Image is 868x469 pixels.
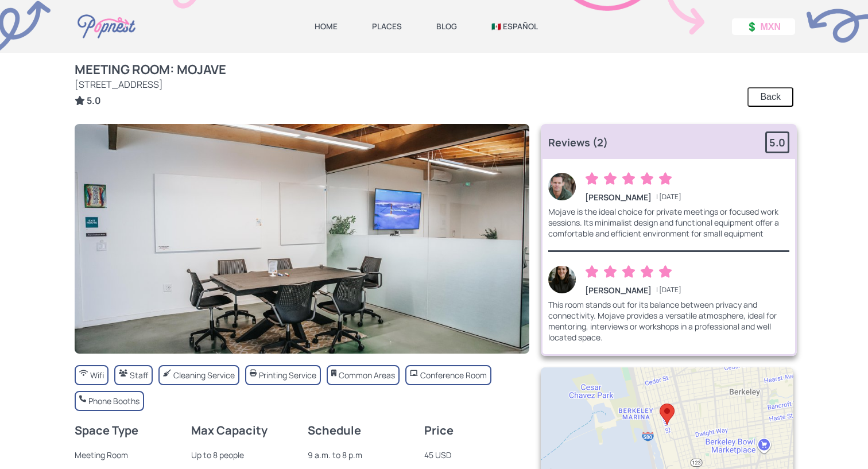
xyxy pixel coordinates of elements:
strong: Meeting Room: Mojave [75,61,226,78]
div: Mojave is the ideal choice for private meetings or focused work sessions. Its minimalist design a... [548,206,789,239]
div: | [DATE] [585,192,681,203]
span: 2 of 5 rating [603,170,617,189]
div: Cleaning Service [173,370,235,381]
strong: [PERSON_NAME] [585,192,652,203]
span: 5 of 5 rating [658,170,672,189]
span: 5 of 5 rating [658,263,672,282]
strong: Space Type [75,423,138,438]
strong: Price [424,423,454,438]
div: 5 of 5 rating [585,263,677,282]
a: 🇲🇽 ESPAÑOL [491,21,538,32]
span: 4 of 5 rating [640,263,654,282]
strong: Schedule [308,423,361,438]
span: 1 of 5 rating [585,263,599,282]
strong: Reviews (2) [548,135,608,149]
div: Phone Booths [88,396,139,406]
strong: Max Capacity [191,423,268,438]
button: 💲 MXN [732,18,795,35]
a: BLOG [436,21,457,32]
div: | [DATE] [585,285,681,296]
div: Staff [130,370,148,381]
div: 5 of 5 rating [585,170,677,189]
div: 9 a.m. to 8 p.m [308,449,413,460]
div: Printing Service [259,370,316,381]
div: Meeting Room [75,449,180,460]
div: Common Areas [339,370,395,381]
img: Workstation West Berkeley [75,124,529,354]
img: Cole Anderson [548,173,576,200]
div: Wifi [90,370,104,381]
div: This room stands out for its balance between privacy and connectivity. Mojave provides a versatil... [548,299,789,343]
strong: 5.0 [87,94,101,107]
div: Up to 8 people [191,449,296,460]
span: 3 of 5 rating [622,170,635,189]
img: Sienna James [548,266,576,293]
span: 3 of 5 rating [622,263,635,282]
a: HOME [315,21,338,32]
button: Back [747,87,793,107]
div: 45 USD [424,449,529,460]
strong: 5.0 [769,135,785,149]
div: [STREET_ADDRESS] [75,78,226,91]
span: 2 of 5 rating [603,263,617,282]
span: 1 of 5 rating [585,170,599,189]
span: 4 of 5 rating [640,170,654,189]
div: Conference Room [420,370,487,381]
a: PLACES [372,21,402,32]
strong: [PERSON_NAME] [585,285,652,296]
